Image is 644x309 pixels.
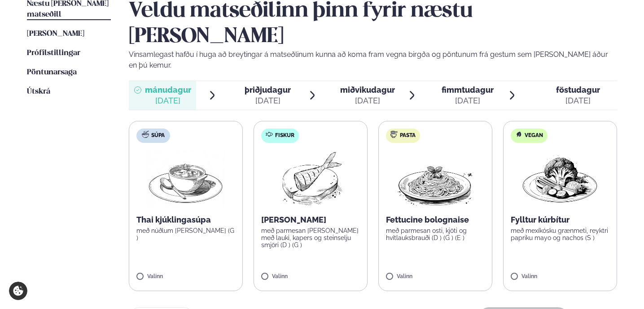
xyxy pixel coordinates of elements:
a: Prófílstillingar [27,48,80,59]
span: [PERSON_NAME] [27,30,84,38]
a: Pöntunarsaga [27,67,77,78]
img: Fish.png [271,150,350,207]
p: með núðlum [PERSON_NAME] (G ) [136,227,235,241]
span: miðvikudagur [340,85,395,94]
span: þriðjudagur [245,85,291,94]
span: fimmtudagur [442,85,494,94]
p: Fylltur kúrbítur [511,215,609,225]
div: [DATE] [245,95,291,106]
span: Súpa [151,132,165,139]
p: [PERSON_NAME] [261,215,360,225]
a: Útskrá [27,86,50,97]
p: með parmesan [PERSON_NAME] með lauki, kapers og steinselju smjöri (D ) (G ) [261,227,360,249]
span: Útskrá [27,88,50,95]
img: Vegan.png [521,150,600,207]
img: fish.svg [266,131,273,138]
a: Cookie settings [9,282,27,300]
img: Soup.png [146,150,225,207]
span: Fiskur [275,132,294,139]
span: Vegan [525,132,543,139]
div: [DATE] [556,95,600,106]
img: Vegan.svg [515,131,522,138]
p: með parmesan osti, kjöti og hvítlauksbrauði (D ) (G ) (E ) [386,227,485,241]
a: [PERSON_NAME] [27,29,84,39]
span: Pöntunarsaga [27,69,77,76]
span: föstudagur [556,85,600,94]
p: Vinsamlegast hafðu í huga að breytingar á matseðlinum kunna að koma fram vegna birgða og pöntunum... [129,49,618,71]
span: Pasta [400,132,416,139]
img: soup.svg [142,131,149,138]
span: Prófílstillingar [27,49,80,57]
p: Fettucine bolognaise [386,215,485,225]
span: mánudagur [145,85,191,94]
div: [DATE] [340,95,395,106]
p: með mexíkósku grænmeti, reyktri papriku mayo og nachos (S ) [511,227,609,241]
img: Spagetti.png [396,150,475,207]
div: [DATE] [442,95,494,106]
p: Thai kjúklingasúpa [136,215,235,225]
div: [DATE] [145,95,191,106]
img: pasta.svg [390,131,398,138]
